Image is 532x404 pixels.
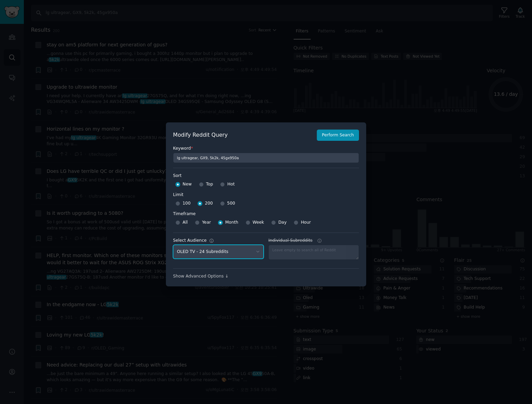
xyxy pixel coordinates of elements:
span: 500 [227,200,235,207]
input: Keyword to search on Reddit [173,153,359,163]
div: Select Audience [173,238,207,244]
div: Limit [173,192,183,198]
span: 200 [205,200,213,207]
span: All [183,220,188,226]
span: Top [206,181,213,188]
span: Hot [227,181,235,188]
div: Show Advanced Options ↓ [173,273,359,280]
label: Sort [173,173,359,179]
span: Year [202,220,211,226]
label: Timeframe [173,209,359,217]
label: Individual Subreddits [268,238,359,244]
label: Keyword [173,146,359,152]
h2: Modify Reddit Query [173,131,313,139]
span: New [183,181,192,188]
span: Day [278,220,286,226]
span: Month [225,220,238,226]
span: Hour [301,220,311,226]
button: Perform Search [317,130,359,141]
span: 100 [183,200,190,207]
span: Week [253,220,264,226]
